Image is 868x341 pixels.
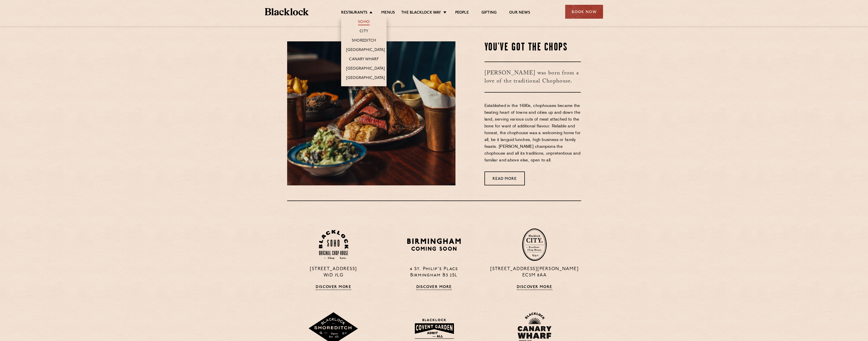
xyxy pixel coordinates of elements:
a: [GEOGRAPHIC_DATA] [346,48,385,53]
p: [STREET_ADDRESS][PERSON_NAME] EC3M 8AA [488,266,581,279]
img: BIRMINGHAM-P22_-e1747915156957.png [406,237,462,252]
h3: [PERSON_NAME] was born from a love of the traditional Chophouse. [484,62,581,93]
a: Our News [509,10,530,16]
a: [GEOGRAPHIC_DATA] [346,66,385,72]
a: Gifting [481,10,497,16]
a: Shoreditch [352,38,376,44]
p: Established in the 1690s, chophouses became the beating heart of towns and cities up and down the... [484,103,581,164]
p: 4 St. Philip's Place Birmingham B3 2SL [388,266,480,279]
a: Restaurants [341,10,367,16]
p: [STREET_ADDRESS] W1D 7LG [287,266,380,279]
div: Book Now [565,5,603,19]
a: People [455,10,469,16]
img: Soho-stamp-default.svg [319,230,348,260]
a: [GEOGRAPHIC_DATA] [346,76,385,81]
img: BL_Textured_Logo-footer-cropped.svg [265,8,309,15]
a: City [360,29,368,35]
a: The Blacklock Way [401,10,441,16]
img: City-stamp-default.svg [522,228,547,261]
a: Discover More [316,285,351,290]
a: Read More [484,172,525,185]
a: Soho [358,20,370,25]
h2: You've Got The Chops [484,41,581,54]
a: Menus [381,10,395,16]
a: Discover More [517,285,552,290]
a: Discover More [416,285,452,290]
a: Canary Wharf [349,57,378,63]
